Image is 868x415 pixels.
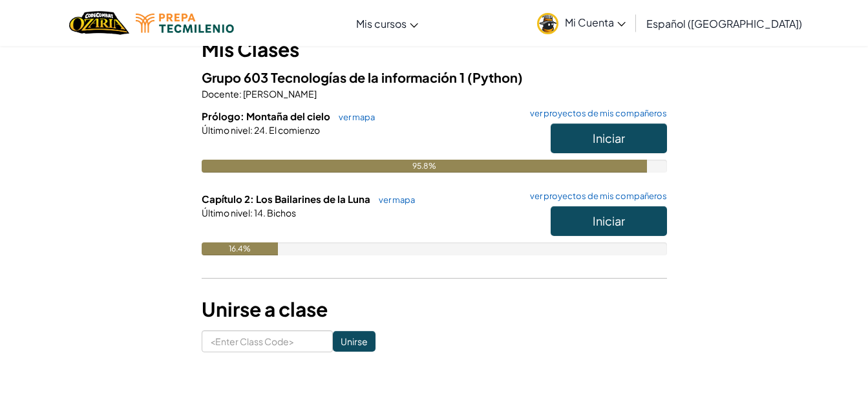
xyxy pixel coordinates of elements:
[202,330,333,352] input: <Enter Class Code>
[333,331,376,352] input: Unirse
[531,3,632,43] a: Mi Cuenta
[69,10,129,36] img: Home
[202,69,467,85] span: Grupo 603 Tecnologías de la información 1
[202,193,372,205] span: Capítulo 2: Los Bailarines de la Luna
[202,35,667,64] h3: Mis Clases
[332,112,375,122] a: ver mapa
[593,213,625,228] span: Iniciar
[524,109,667,118] a: ver proyectos de mis compañeros
[69,10,129,36] a: Ozaria by CodeCombat logo
[524,192,667,200] a: ver proyectos de mis compañeros
[551,206,667,236] button: Iniciar
[202,207,250,218] span: Último nivel
[253,124,268,136] span: 24.
[202,88,239,100] span: Docente
[253,207,266,218] span: 14.
[646,17,802,30] span: Español ([GEOGRAPHIC_DATA])
[202,295,667,324] h3: Unirse a clase
[202,160,648,173] div: 95.8%
[202,124,250,136] span: Último nivel
[565,16,626,29] span: Mi Cuenta
[467,69,523,85] span: (Python)
[266,207,296,218] span: Bichos
[372,195,415,205] a: ver mapa
[350,6,425,41] a: Mis cursos
[268,124,320,136] span: El comienzo
[136,14,234,33] img: Tecmilenio logo
[250,207,253,218] span: :
[202,110,332,122] span: Prólogo: Montaña del cielo
[537,13,558,34] img: avatar
[239,88,242,100] span: :
[202,242,278,255] div: 16.4%
[593,131,625,145] span: Iniciar
[242,88,317,100] span: [PERSON_NAME]
[356,17,407,30] span: Mis cursos
[250,124,253,136] span: :
[551,123,667,153] button: Iniciar
[640,6,809,41] a: Español ([GEOGRAPHIC_DATA])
